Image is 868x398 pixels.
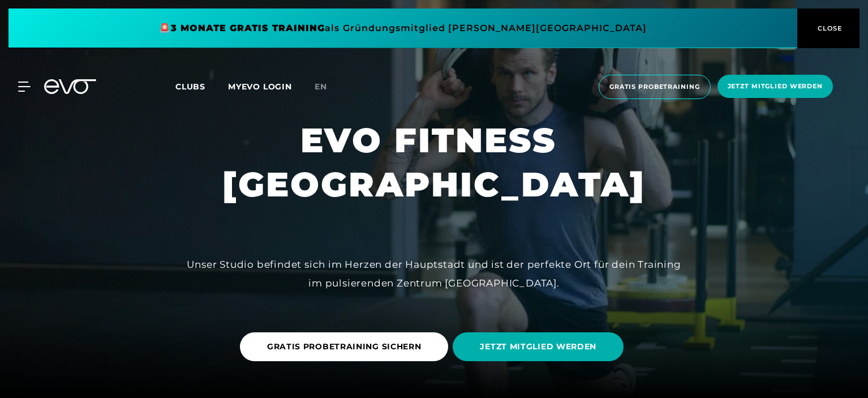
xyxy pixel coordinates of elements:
[714,75,836,99] a: Jetzt Mitglied werden
[228,82,292,92] a: MYEVO LOGIN
[315,80,341,93] a: en
[179,255,689,292] div: Unser Studio befindet sich im Herzen der Hauptstadt und ist der perfekte Ort für dein Training im...
[175,82,205,92] span: Clubs
[453,324,628,370] a: JETZT MITGLIED WERDEN
[728,82,823,91] span: Jetzt Mitglied werden
[609,82,700,92] span: Gratis Probetraining
[315,82,327,92] span: en
[480,341,596,353] span: JETZT MITGLIED WERDEN
[797,8,860,48] button: CLOSE
[267,341,422,353] span: GRATIS PROBETRAINING SICHERN
[175,81,228,92] a: Clubs
[595,75,714,99] a: Gratis Probetraining
[815,23,843,33] span: CLOSE
[240,324,453,370] a: GRATIS PROBETRAINING SICHERN
[222,118,646,207] h1: EVO FITNESS [GEOGRAPHIC_DATA]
